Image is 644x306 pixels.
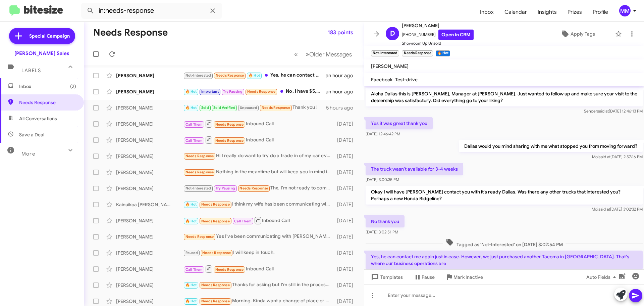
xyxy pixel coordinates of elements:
[334,169,359,176] div: [DATE]
[581,271,624,283] button: Auto Fields
[322,27,359,39] button: 183 points
[116,217,183,224] div: [PERSON_NAME]
[183,104,326,112] div: Thank you !
[334,282,359,289] div: [DATE]
[116,250,183,256] div: [PERSON_NAME]
[183,152,334,160] div: Hi I really do want to try do a trade in of my car even though it is kind of early
[402,40,474,47] span: Showroom Up Unsold
[19,131,44,138] span: Save a Deal
[599,154,610,159] span: said at
[366,229,398,234] span: [DATE] 3:02:51 PM
[185,122,203,127] span: Call Them
[290,47,356,61] nav: Page navigation example
[366,117,433,129] p: Yes it was great thank you
[70,83,76,90] span: (2)
[366,215,405,227] p: No thank you
[185,267,203,272] span: Call Them
[247,89,276,94] span: Needs Response
[366,88,643,106] p: Aloha Dallas this is [PERSON_NAME], Manager at [PERSON_NAME]. Just wanted to follow up and make s...
[183,265,334,273] div: Inbound Call
[371,63,409,69] span: [PERSON_NAME]
[294,50,298,58] span: «
[215,138,244,143] span: Needs Response
[185,170,214,174] span: Needs Response
[19,115,57,122] span: All Conversations
[453,271,483,283] span: Mark Inactive
[185,154,214,158] span: Needs Response
[116,72,183,79] div: [PERSON_NAME]
[183,281,334,289] div: Thanks for asking but I'm still in the process of test driving other cars since I have no idea wh...
[499,2,532,22] a: Calendar
[116,201,183,208] div: Kainuikoa [PERSON_NAME]
[371,77,392,83] span: Facebook
[19,99,76,106] span: Needs Response
[116,121,183,127] div: [PERSON_NAME]
[185,219,197,223] span: 🔥 Hot
[185,186,211,190] span: Not-Interested
[116,282,183,289] div: [PERSON_NAME]
[201,89,219,94] span: Important
[390,28,395,39] span: D
[201,299,230,303] span: Needs Response
[14,50,69,57] div: [PERSON_NAME] Sales
[334,121,359,127] div: [DATE]
[459,140,643,152] p: Dallas would you mind sharing with me what stopped you from moving forward?
[290,47,302,61] button: Previous
[202,251,231,255] span: Needs Response
[183,216,334,225] div: Inbound Call
[185,89,197,94] span: 🔥 Hot
[215,122,244,127] span: Needs Response
[328,27,353,39] span: 183 points
[408,271,440,283] button: Pause
[366,251,643,269] p: Yes, he can contact me again just in case. However, we just purchased another Tacoma in [GEOGRAPH...
[116,104,183,111] div: [PERSON_NAME]
[183,249,334,257] div: I will keep in touch.
[370,271,403,283] span: Templates
[183,201,334,208] div: I think my wife has been communicating with you, her name is [PERSON_NAME]. But we have been comm...
[185,299,197,303] span: 🔥 Hot
[185,283,197,287] span: 🔥 Hot
[334,250,359,256] div: [DATE]
[438,30,474,40] a: Open in CRM
[334,266,359,272] div: [DATE]
[443,238,566,248] span: Tagged as 'Not-Interested' on [DATE] 3:02:54 PM
[334,201,359,208] div: [DATE]
[249,73,260,78] span: 🔥 Hot
[584,108,643,114] span: Sender [DATE] 12:46:13 PM
[116,185,183,192] div: [PERSON_NAME]
[562,2,587,22] a: Prizes
[9,28,75,44] a: Special Campaign
[183,168,334,176] div: Nothing in the meantime but will keep you in mind if I think of anything. Thank you
[587,2,613,22] a: Profile
[366,163,463,175] p: The truck wasn't available for 3-4 weeks
[532,2,562,22] a: Insights
[183,88,326,95] div: No, I have $5,000 on hand right now, but I can get the rest together.
[81,3,222,19] input: Search
[619,5,631,16] div: MM
[475,2,499,22] a: Inbox
[613,5,637,16] button: MM
[185,105,197,110] span: 🔥 Hot
[201,219,230,223] span: Needs Response
[402,30,474,40] span: [PHONE_NUMBER]
[402,21,474,30] span: [PERSON_NAME]
[364,271,408,283] button: Templates
[592,207,643,212] span: Moi [DATE] 3:02:32 PM
[21,68,41,74] span: Labels
[183,136,334,144] div: Inbound Call
[116,153,183,160] div: [PERSON_NAME]
[334,233,359,240] div: [DATE]
[116,298,183,305] div: [PERSON_NAME]
[239,186,268,190] span: Needs Response
[326,104,359,111] div: 5 hours ago
[571,28,595,40] span: Apply Tags
[201,202,230,207] span: Needs Response
[366,177,399,182] span: [DATE] 3:00:35 PM
[201,105,209,110] span: Sold
[185,138,203,143] span: Call Them
[93,27,168,38] h1: Needs Response
[240,105,257,110] span: Unpaused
